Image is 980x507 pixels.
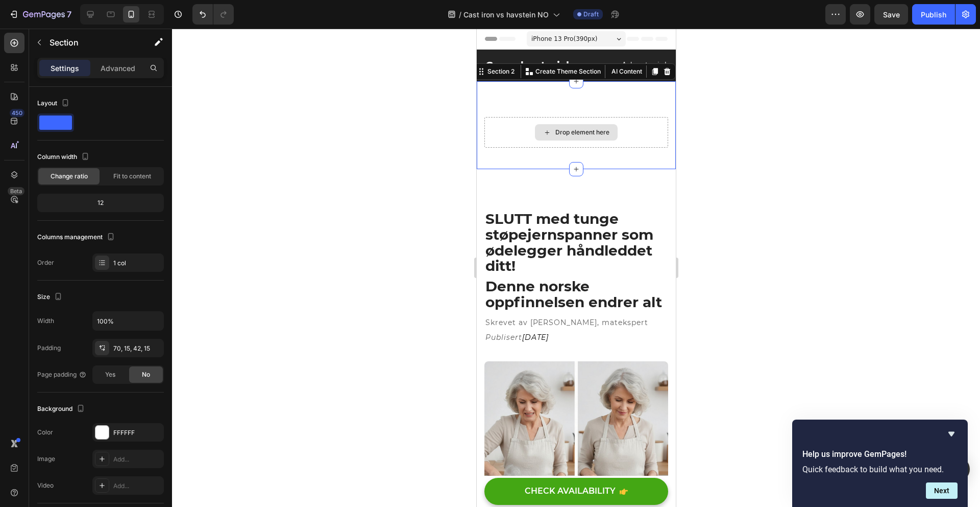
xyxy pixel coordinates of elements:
div: 1 col [113,259,161,268]
div: 450 [10,109,24,117]
div: 70, 15, 42, 15 [113,344,161,353]
span: Change ratio [51,172,88,181]
div: FFFFFF [113,428,161,437]
p: Quick feedback to build what you need. [802,465,958,474]
span: Fit to content [113,172,151,181]
button: Publish [912,4,955,25]
span: Save [883,10,900,19]
button: Save [874,4,908,25]
span: Cast iron vs havstein NO [463,9,549,20]
div: Layout [37,97,71,110]
button: 7 [4,4,76,25]
div: Undo/Redo [192,4,234,25]
div: Image [37,454,55,464]
p: Settings [51,63,79,74]
iframe: Design area [477,29,676,507]
div: Add... [113,481,161,491]
p: 7 [67,8,71,20]
span: / [459,9,461,20]
span: No [142,370,150,379]
div: Add... [113,455,161,464]
button: Hide survey [945,428,958,440]
div: Order [37,258,54,267]
span: Draft [583,10,599,19]
div: Background [37,402,87,416]
div: 12 [39,196,162,210]
div: Publish [921,9,946,20]
div: CHECK AVAILABILITY [48,457,139,468]
span: Yes [105,370,115,379]
div: Padding [37,343,61,353]
p: Section [50,36,133,49]
h2: Help us improve GemPages! [802,448,958,460]
div: Columns management [37,231,117,244]
button: Next question [926,482,958,499]
div: Help us improve GemPages! [802,428,958,499]
div: Color [37,428,53,437]
div: Size [37,290,64,304]
button: CHECK AVAILABILITY [8,449,191,476]
div: Page padding [37,370,87,379]
div: Width [37,316,54,326]
div: Beta [8,187,24,195]
p: Advanced [101,63,135,74]
input: Auto [93,312,163,330]
div: Video [37,481,54,490]
div: Column width [37,150,91,164]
